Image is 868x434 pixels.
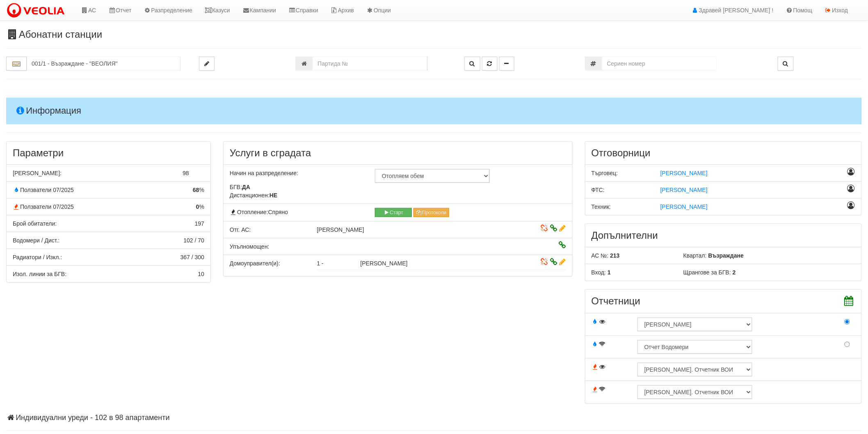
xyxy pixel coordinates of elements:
span: Вход: [592,269,606,276]
span: Техник: [592,203,611,210]
input: Партида № [313,57,427,71]
span: [PERSON_NAME] [660,170,708,176]
span: [PERSON_NAME] [660,203,708,210]
span: [PERSON_NAME] [361,260,408,267]
span: ФТС: [592,187,605,193]
span: 1 - [317,260,323,267]
span: Щрангове за БГВ: [683,269,731,276]
h3: Услуги в сградата [230,148,566,158]
h4: Индивидуални уреди - 102 в 98 апартаменти [6,414,862,422]
strong: ДА [242,184,250,190]
h3: Отчетници [592,296,855,306]
h3: Параметри [13,148,204,158]
h3: Допълнителни [592,230,855,241]
span: Водомери / Дист.: [13,237,59,244]
span: Домоуправител(и): [230,260,280,267]
span: 102 / 70 [183,237,204,244]
span: Квартал: [683,252,707,259]
div: % от апартаментите с консумация по отчет за БГВ през миналия месец [7,186,210,194]
span: Ползватели 07/2025 [13,187,74,193]
span: [PERSON_NAME] [317,226,364,233]
span: АС №: [592,252,609,259]
span: % [193,186,204,194]
span: Дистанционен: [230,192,277,199]
span: [PERSON_NAME]: [13,170,62,176]
span: БГВ: [230,184,250,190]
h3: Отговорници [592,148,855,158]
b: 2 [733,269,736,276]
span: Ползватели 07/2025 [13,203,74,210]
span: 10 [198,271,204,277]
span: 197 [195,220,204,227]
span: Отопление: [230,209,288,215]
strong: НЕ [270,192,277,199]
input: Абонатна станция [27,57,180,71]
b: Възраждане [708,252,744,259]
input: Сериен номер [602,57,717,71]
span: Търговец: [592,170,618,176]
strong: 0 [196,203,199,210]
i: Назначаване като отговорник Търговец [847,169,855,175]
span: Спряно [268,209,288,215]
div: % от апартаментите с консумация по отчет за отопление през миналия месец [7,203,210,211]
b: 1 [608,269,611,276]
span: [PERSON_NAME] [660,187,708,193]
span: Радиатори / Изкл.: [13,254,62,260]
h4: Информация [6,98,862,124]
strong: 68 [193,187,199,193]
span: % [196,203,204,211]
span: Начин на разпределение: [230,170,298,176]
span: Отговорник АС [230,226,251,233]
span: 98 [183,170,189,176]
i: Назначаване като отговорник Техник [847,203,855,208]
button: Старт [375,208,412,217]
i: Назначаване като отговорник ФТС [847,186,855,192]
span: Изол. линии за БГВ: [13,271,66,277]
b: 213 [610,252,620,259]
span: Упълномощен: [230,243,269,250]
span: Брой обитатели: [13,220,57,227]
img: VeoliaLogo.png [6,2,69,19]
h3: Абонатни станции [6,29,862,40]
button: Протоколи [413,208,449,217]
span: 367 / 300 [180,254,204,260]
